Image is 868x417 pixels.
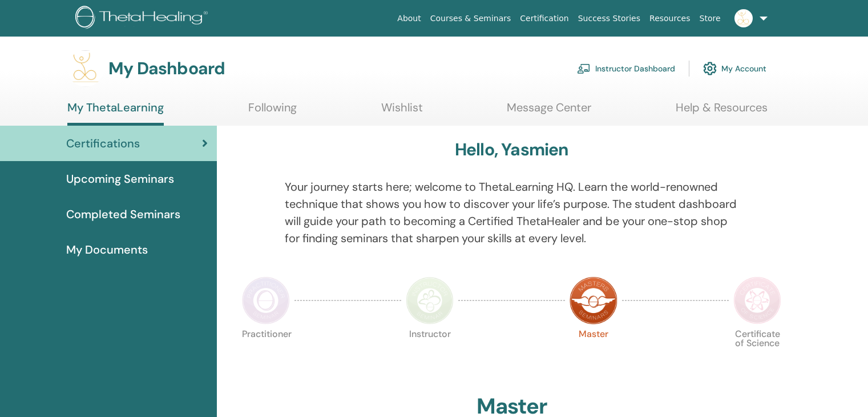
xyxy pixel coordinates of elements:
[570,330,617,378] p: Master
[248,101,297,123] a: Following
[67,50,104,87] img: default.jpg
[577,63,591,74] img: chalkboard-teacher.svg
[574,8,645,29] a: Success Stories
[285,178,739,247] p: Your journey starts here; welcome to ThetaLearning HQ. Learn the world-renowned technique that sh...
[703,56,766,81] a: My Account
[507,101,591,123] a: Message Center
[703,59,717,78] img: cog.svg
[66,206,180,223] span: Completed Seminars
[66,241,148,258] span: My Documents
[734,9,753,27] img: default.jpg
[406,276,454,324] img: Instructor
[242,330,290,378] p: Practitioner
[66,135,140,152] span: Certifications
[406,330,454,378] p: Instructor
[695,8,725,29] a: Store
[381,101,423,123] a: Wishlist
[108,58,225,79] h3: My Dashboard
[570,276,617,324] img: Master
[455,139,569,160] h3: Hello, Yasmien
[733,276,781,324] img: Certificate of Science
[66,170,174,187] span: Upcoming Seminars
[515,8,573,29] a: Certification
[733,330,781,378] p: Certificate of Science
[645,8,695,29] a: Resources
[393,8,425,29] a: About
[75,6,212,31] img: logo.png
[577,56,675,81] a: Instructor Dashboard
[67,101,164,126] a: My ThetaLearning
[242,276,290,324] img: Practitioner
[676,101,768,123] a: Help & Resources
[426,8,516,29] a: Courses & Seminars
